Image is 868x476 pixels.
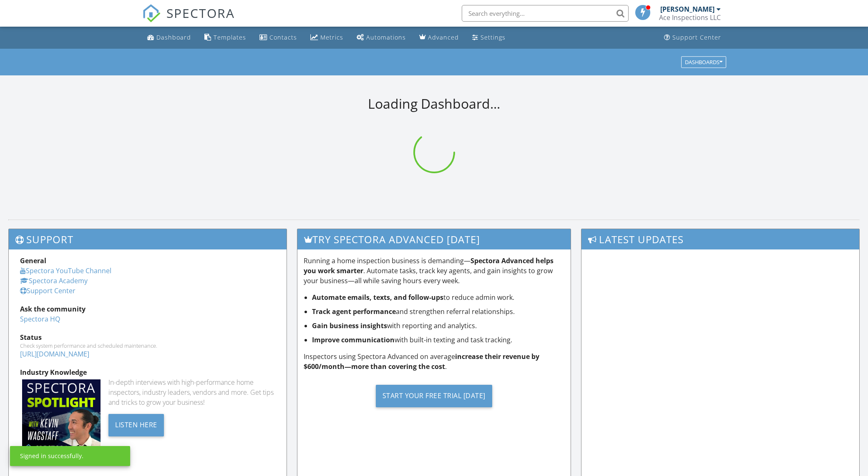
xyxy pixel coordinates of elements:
a: Support Center [661,30,725,45]
div: Support Center [672,33,721,41]
div: Dashboard [156,33,191,41]
strong: Track agent performance [312,307,396,316]
span: SPECTORA [166,4,235,22]
a: Templates [201,30,249,45]
div: Dashboards [685,59,722,65]
a: Support Center [20,286,75,295]
div: Industry Knowledge [20,367,275,377]
input: Search everything... [462,5,629,22]
h3: Try spectora advanced [DATE] [297,229,570,249]
div: Status [20,332,275,342]
li: with reporting and analytics. [312,321,564,331]
h3: Latest Updates [581,229,859,249]
div: Check system performance and scheduled maintenance. [20,342,275,349]
strong: increase their revenue by $600/month—more than covering the cost [304,352,539,371]
a: Metrics [307,30,347,45]
div: Start Your Free Trial [DATE] [376,385,492,407]
div: Contacts [269,33,297,41]
img: The Best Home Inspection Software - Spectora [142,4,161,22]
p: Inspectors using Spectora Advanced on average . [304,351,564,371]
button: Dashboards [681,56,726,68]
strong: Gain business insights [312,321,387,330]
a: Advanced [416,30,462,45]
div: Automations [366,33,406,41]
div: [PERSON_NAME] [660,5,715,13]
a: Dashboard [144,30,194,45]
p: Running a home inspection business is demanding— . Automate tasks, track key agents, and gain ins... [304,256,564,286]
div: Listen Here [108,414,164,436]
li: and strengthen referral relationships. [312,307,564,317]
div: In-depth interviews with high-performance home inspectors, industry leaders, vendors and more. Ge... [108,377,275,407]
h3: Support [9,229,287,249]
div: Ask the community [20,304,275,314]
div: Metrics [320,33,343,41]
li: with built-in texting and task tracking. [312,335,564,345]
div: Ace Inspections LLC [659,13,721,22]
strong: Automate emails, texts, and follow-ups [312,293,443,302]
a: Listen Here [108,420,164,429]
strong: Improve communication [312,335,395,344]
a: Settings [469,30,509,45]
strong: General [20,256,46,265]
a: Spectora Academy [20,276,88,285]
div: Advanced [428,33,459,41]
a: SPECTORA [142,11,235,29]
div: Settings [481,33,506,41]
a: Spectora YouTube Channel [20,266,111,275]
a: Automations (Basic) [353,30,409,45]
a: Start Your Free Trial [DATE] [304,378,564,414]
img: Spectoraspolightmain [22,379,101,458]
strong: Spectora Advanced helps you work smarter [304,256,554,275]
a: Spectora HQ [20,314,60,324]
li: to reduce admin work. [312,292,564,302]
a: Contacts [256,30,300,45]
div: Signed in successfully. [20,452,83,460]
div: Templates [214,33,246,41]
a: [URL][DOMAIN_NAME] [20,349,89,359]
